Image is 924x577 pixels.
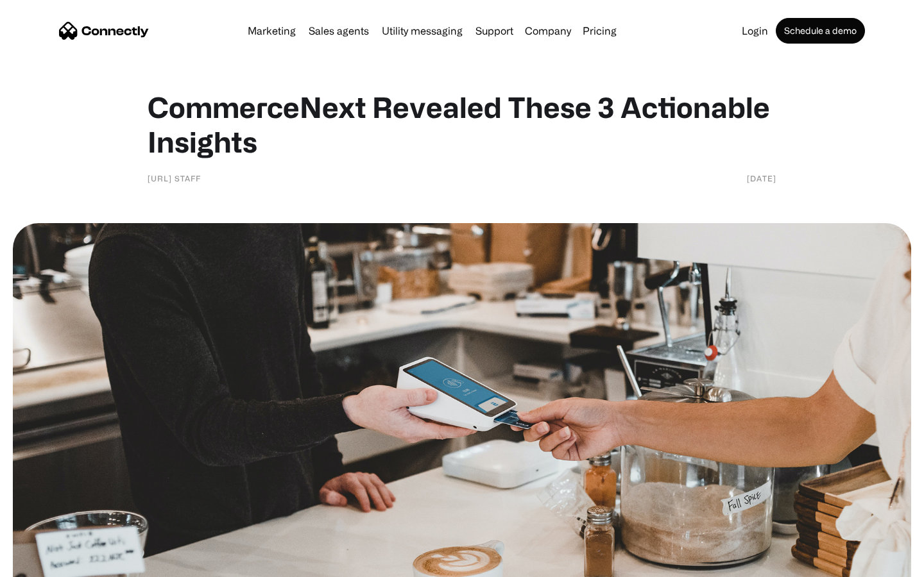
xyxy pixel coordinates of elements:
[525,22,571,40] div: Company
[243,26,301,36] a: Marketing
[577,26,622,36] a: Pricing
[470,26,518,36] a: Support
[377,26,468,36] a: Utility messaging
[13,555,77,573] aside: Language selected: English
[26,555,77,573] ul: Language list
[776,18,865,44] a: Schedule a demo
[148,172,201,185] div: [URL] Staff
[737,26,773,36] a: Login
[304,26,374,36] a: Sales agents
[148,90,776,159] h1: CommerceNext Revealed These 3 Actionable Insights
[747,172,776,185] div: [DATE]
